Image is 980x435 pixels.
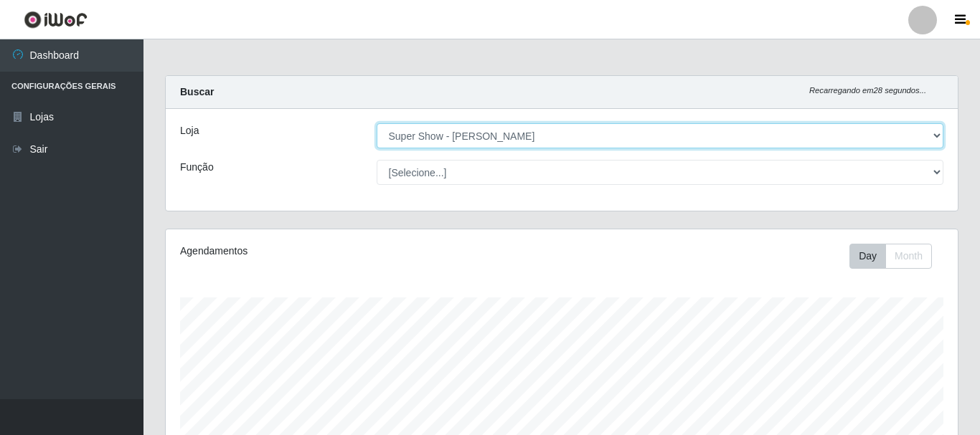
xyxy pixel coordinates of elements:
[180,123,199,138] label: Loja
[24,11,88,29] img: CoreUI Logo
[849,244,943,269] div: Toolbar with button groups
[849,244,886,269] button: Day
[885,244,932,269] button: Month
[809,86,926,95] i: Recarregando em 28 segundos...
[180,160,214,175] label: Função
[180,244,486,259] div: Agendamentos
[849,244,932,269] div: First group
[180,86,214,97] strong: Buscar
